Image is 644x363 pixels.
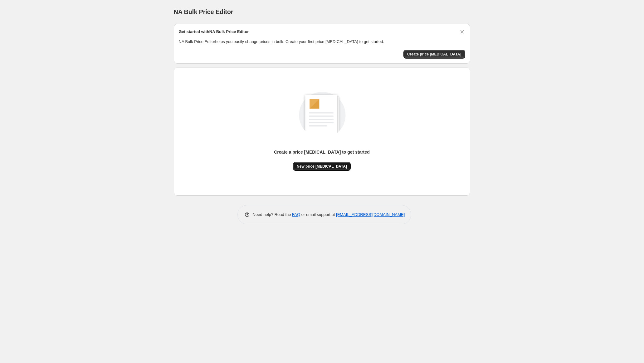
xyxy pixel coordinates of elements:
a: [EMAIL_ADDRESS][DOMAIN_NAME] [336,212,405,217]
button: Create price change job [403,50,465,59]
p: Create a price [MEDICAL_DATA] to get started [274,149,370,155]
span: or email support at [300,212,336,217]
span: Create price [MEDICAL_DATA] [407,52,461,57]
span: Need help? Read the [253,212,292,217]
p: NA Bulk Price Editor helps you easily change prices in bulk. Create your first price [MEDICAL_DAT... [179,39,465,45]
button: New price [MEDICAL_DATA] [293,162,351,171]
span: NA Bulk Price Editor [174,8,233,15]
span: New price [MEDICAL_DATA] [297,164,347,169]
h2: Get started with NA Bulk Price Editor [179,29,249,35]
a: FAQ [292,212,300,217]
button: Dismiss card [459,29,465,35]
